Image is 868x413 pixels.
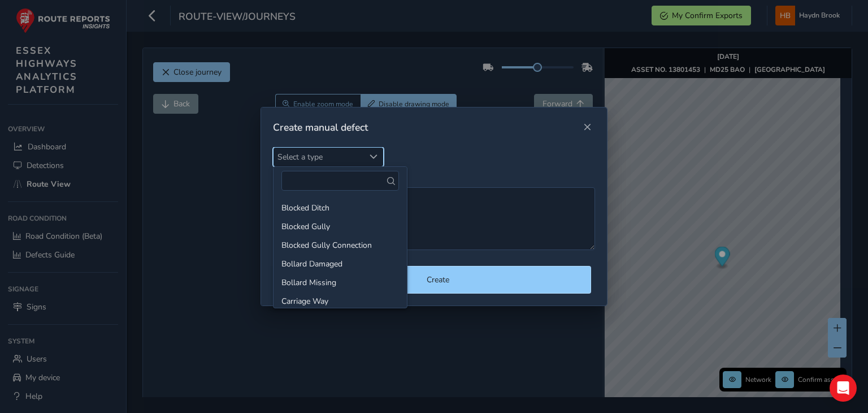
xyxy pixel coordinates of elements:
[274,236,407,255] li: Blocked Gully Connection
[273,266,591,294] button: Create
[274,217,407,236] li: Blocked Gully
[830,375,857,402] div: Open Intercom Messenger
[274,292,407,311] li: Carriage Way
[273,121,579,134] div: Create manual defect
[274,273,407,292] li: Bollard Missing
[274,255,407,273] li: Bollard Damaged
[274,199,407,217] li: Blocked Ditch
[273,175,595,186] label: Other comments
[579,119,595,135] button: Close
[293,274,583,285] span: Create
[274,148,364,166] span: Select a type
[364,148,383,166] div: Select a type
